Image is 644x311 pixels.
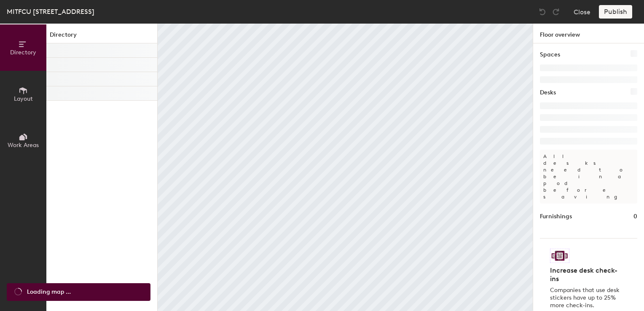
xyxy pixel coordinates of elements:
[574,5,590,19] button: Close
[10,49,36,56] span: Directory
[533,24,644,43] h1: Floor overview
[538,8,547,16] img: Undo
[14,95,33,102] span: Layout
[550,249,569,263] img: Sticker logo
[550,287,622,309] p: Companies that use desk stickers have up to 25% more check-ins.
[27,287,71,297] span: Loading map ...
[540,88,556,97] h1: Desks
[540,212,572,221] h1: Furnishings
[158,24,533,311] canvas: Map
[46,30,157,43] h1: Directory
[540,50,560,59] h1: Spaces
[7,6,94,17] div: MITFCU [STREET_ADDRESS]
[552,8,560,16] img: Redo
[550,266,622,283] h4: Increase desk check-ins
[540,150,637,204] p: All desks need to be in a pod before saving
[8,142,39,149] span: Work Areas
[633,212,637,221] h1: 0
